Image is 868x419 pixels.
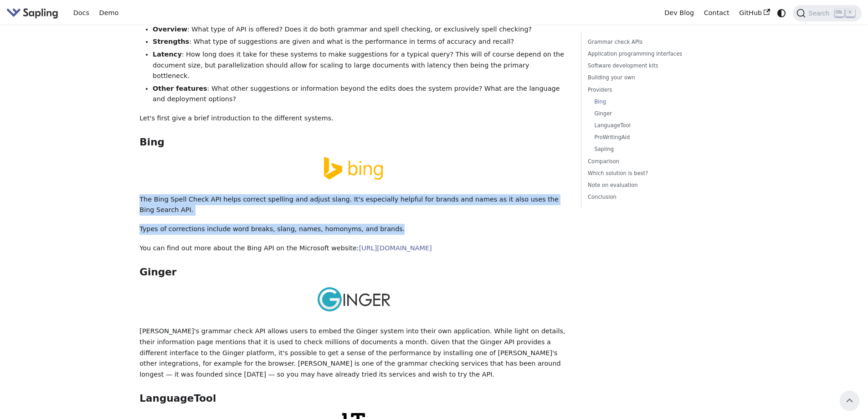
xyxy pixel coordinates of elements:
a: Sapling [594,145,708,154]
a: Dev Blog [659,6,699,20]
a: [URL][DOMAIN_NAME] [359,244,432,252]
a: Sapling.ai [6,6,62,20]
a: ProWritingAid [594,133,708,142]
a: Note on evaluation [588,181,711,190]
a: Providers [588,86,711,94]
strong: Overview [153,26,187,33]
h3: LanguageTool [139,393,568,405]
li: : What type of suggestions are given and what is the performance in terms of accuracy and recall? [153,36,568,47]
p: You can find out more about the Bing API on the Microsoft website: [139,243,568,254]
a: Comparison [588,157,711,166]
a: GitHub [734,6,775,20]
a: Contact [699,6,734,20]
kbd: K [846,9,855,17]
strong: Strengths [153,38,189,45]
a: Application programming interfaces [588,50,711,58]
p: Types of corrections include word breaks, slang, names, homonyms, and brands. [139,224,568,235]
a: Ginger [594,109,708,118]
h3: Bing [139,136,568,149]
button: Scroll back to top [840,391,859,410]
img: Sapling.ai [6,6,58,20]
li: : How long does it take for these systems to make suggestions for a typical query? This will of c... [153,49,568,82]
strong: Latency [153,51,182,58]
p: The Bing Spell Check API helps correct spelling and adjust slang. It's especially helpful for bra... [139,194,568,216]
li: : What type of API is offered? Does it do both grammar and spell checking, or exclusively spell c... [153,24,568,35]
a: Building your own [588,73,711,82]
a: Grammar check APIs [588,38,711,47]
a: Bing [594,98,708,106]
button: Switch between dark and light mode (currently system mode) [775,6,788,20]
h3: Ginger [139,266,568,279]
a: Software development kits [588,62,711,70]
p: [PERSON_NAME]'s grammar check API allows users to embed the Ginger system into their own applicat... [139,326,568,380]
strong: Other features [153,85,207,92]
a: Conclusion [588,193,711,202]
a: LanguageTool [594,121,708,130]
a: Demo [94,6,123,20]
a: Which solution is best? [588,169,711,178]
img: Bing [324,157,383,180]
a: Docs [68,6,94,20]
p: Let's first give a brief introduction to the different systems. [139,113,568,124]
span: Search [806,10,835,17]
button: Search (Ctrl+K) [793,5,861,21]
img: Ginger [317,287,390,312]
li: : What other suggestions or information beyond the edits does the system provide? What are the la... [153,83,568,105]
